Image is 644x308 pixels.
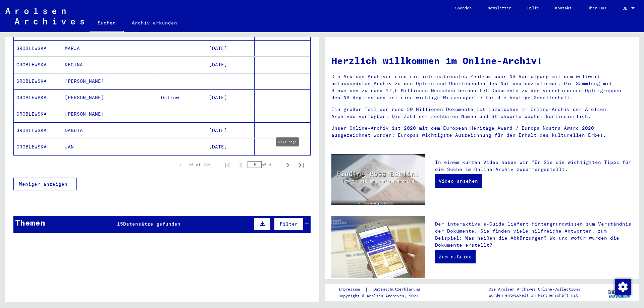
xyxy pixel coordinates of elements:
mat-cell: GROBLEWSKA [14,73,62,89]
mat-cell: [PERSON_NAME] [62,89,110,106]
p: In einem kurzen Video haben wir für Sie die wichtigsten Tipps für die Suche im Online-Archiv zusa... [435,159,632,173]
p: Die Arolsen Archives sind ein internationales Zentrum über NS-Verfolgung mit dem weltweit umfasse... [331,73,632,101]
span: DE [623,6,630,11]
img: yv_logo.png [607,284,632,301]
mat-cell: GROBLEWSKA [14,122,62,138]
mat-cell: [DATE] [206,89,255,106]
mat-cell: Ostrow [158,89,207,106]
span: Weniger anzeigen [19,181,67,187]
mat-cell: [PERSON_NAME] [62,73,110,89]
mat-cell: [DATE] [206,122,255,138]
button: Last page [294,158,308,172]
p: wurden entwickelt in Partnerschaft mit [489,292,580,298]
span: Filter [280,221,298,227]
a: Zum e-Guide [435,250,476,263]
mat-cell: REGINA [62,57,110,73]
a: Video ansehen [435,174,482,188]
img: Zustimmung ändern [615,279,631,295]
span: Datensätze gefunden [123,221,180,227]
a: Archiv erkunden [124,15,185,31]
div: | [338,286,428,293]
a: Impressum [338,286,365,293]
mat-cell: MARJA [62,40,110,56]
p: Die Arolsen Archives Online-Collections [489,286,580,292]
mat-cell: [DATE] [206,40,255,56]
mat-cell: GROBLEWSKA [14,139,62,155]
mat-cell: GROBLEWSKA [14,89,62,106]
h1: Herzlich willkommen im Online-Archiv! [331,54,632,68]
mat-cell: GROBLEWSKA [14,106,62,122]
button: Previous page [234,158,248,172]
mat-cell: [PERSON_NAME] [62,106,110,122]
p: Copyright © Arolsen Archives, 2021 [338,293,428,299]
a: Datenschutzerklärung [368,286,428,293]
mat-cell: GROBLEWSKA [14,40,62,56]
mat-cell: [DATE] [206,139,255,155]
img: eguide.jpg [331,216,425,278]
mat-cell: GROBLEWSKA [14,57,62,73]
div: of 8 [248,162,281,168]
mat-cell: DANUTA [62,122,110,138]
img: video.jpg [331,154,425,205]
span: 15 [117,221,123,227]
button: Next page [281,158,294,172]
button: Filter [274,218,304,230]
button: Weniger anzeigen [13,178,77,190]
a: Suchen [90,15,124,32]
button: First page [221,158,234,172]
div: Themen [15,217,45,229]
p: Unser Online-Archiv ist 2020 mit dem European Heritage Award / Europa Nostra Award 2020 ausgezeic... [331,125,632,139]
img: Arolsen_neg.svg [5,8,84,24]
p: Ein großer Teil der rund 30 Millionen Dokumente ist inzwischen im Online-Archiv der Arolsen Archi... [331,106,632,120]
div: 1 – 25 of 182 [179,162,210,168]
p: Der interaktive e-Guide liefert Hintergrundwissen zum Verständnis der Dokumente. Sie finden viele... [435,221,632,249]
mat-cell: JAN [62,139,110,155]
mat-cell: [DATE] [206,57,255,73]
